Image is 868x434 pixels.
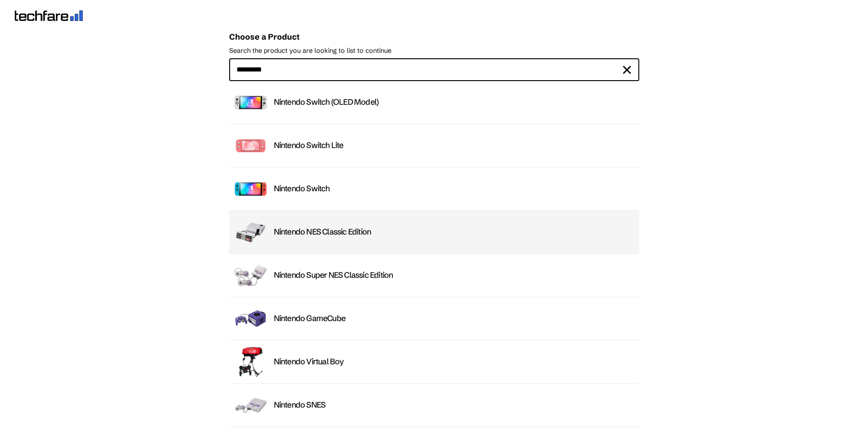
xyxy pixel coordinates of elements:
img: public [235,216,267,248]
div: Nintendo Virtual Boy [274,357,634,367]
img: techfare logo [15,10,83,21]
img: public [235,389,267,421]
div: Nintendo SNES [274,400,634,410]
div: Nintendo NES Classic Edition [274,227,634,237]
img: public [235,173,267,205]
div: Nintendo GameCube [274,313,634,324]
img: public [235,87,267,118]
div: Nintendo Switch Lite [274,140,634,151]
img: public [235,260,267,291]
div: Nintendo Super NES Classic Edition [274,270,634,281]
label: Search the product you are looking to list to continue [229,46,639,55]
img: public [235,303,267,335]
h1: Choose a Product [229,32,639,42]
button: × [621,59,632,80]
div: Nintendo Switch (OLED Model) [274,97,634,107]
img: public [235,346,267,378]
img: public [235,130,267,162]
div: Nintendo Switch [274,184,634,194]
